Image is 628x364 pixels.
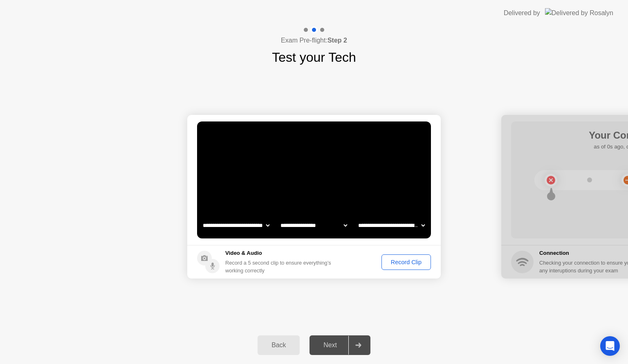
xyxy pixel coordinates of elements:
[381,254,431,270] button: Record Clip
[279,217,349,234] select: Available speakers
[225,249,334,257] h5: Video & Audio
[384,259,428,265] div: Record Clip
[327,37,347,44] b: Step 2
[504,8,540,18] div: Delivered by
[225,259,334,274] div: Record a 5 second clip to ensure everything’s working correctly
[201,217,271,234] select: Available cameras
[600,336,620,356] div: Open Intercom Messenger
[281,36,347,45] h4: Exam Pre-flight:
[260,342,297,349] div: Back
[272,47,356,67] h1: Test your Tech
[312,342,348,349] div: Next
[545,8,613,18] img: Delivered by Rosalyn
[357,217,426,234] select: Available microphones
[258,335,300,355] button: Back
[310,335,370,355] button: Next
